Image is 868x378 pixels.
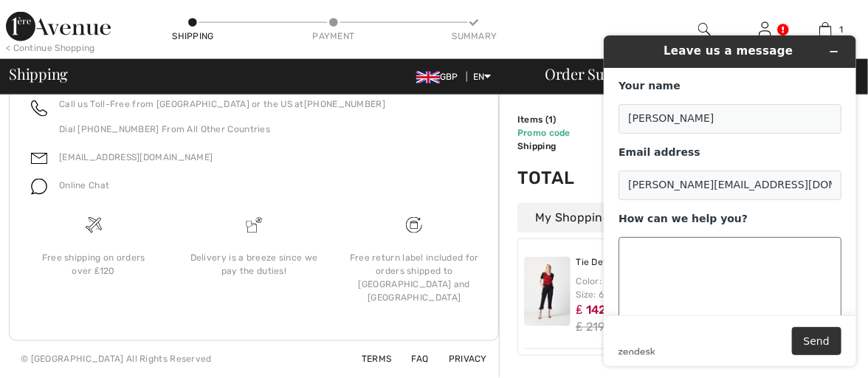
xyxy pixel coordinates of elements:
[246,217,262,233] img: Delivery is a breeze since we pay the duties!
[517,140,614,153] td: Shipping
[31,179,47,195] img: chat
[517,203,739,233] div: My Shopping Bag (1 Item)
[171,30,216,43] div: Shipping
[25,251,162,278] div: Free shipping on orders over ₤120
[31,100,47,117] img: call
[9,66,68,81] span: Shipping
[59,180,109,190] span: Online Chat
[21,353,212,366] div: © [GEOGRAPHIC_DATA] All Rights Reserved
[592,24,868,378] iframe: Find more information here
[406,217,422,233] img: Free shipping on orders over &#8356;120
[517,126,614,140] td: Promo code
[86,217,102,233] img: Free shipping on orders over &#8356;120
[517,113,614,126] td: Items ( )
[304,99,385,109] a: [PHONE_NUMBER]
[576,320,605,334] s: ₤ 219
[185,251,322,278] div: Delivery is a breeze since we pay the duties!
[759,21,771,38] img: My Info
[346,251,483,304] div: Free return label included for orders shipped to [GEOGRAPHIC_DATA] and [GEOGRAPHIC_DATA]
[59,97,385,111] p: Call us Toll-Free from [GEOGRAPHIC_DATA] or the US at
[527,66,859,81] div: Order Summary
[517,153,614,203] td: Total
[576,303,607,317] span: ₤ 142
[344,354,392,365] a: Terms
[576,275,733,301] div: Color: Black Size: 6
[6,12,111,41] img: 1ère Avenue
[759,22,771,36] a: Sign In
[416,72,440,83] img: UK Pound
[59,152,213,162] a: [EMAIL_ADDRESS][DOMAIN_NAME]
[452,30,497,43] div: Summary
[839,23,843,36] span: 1
[524,257,571,326] img: Tie Detail Pants Style 241111
[576,257,700,269] a: Tie Detail Pants Style 241111
[431,354,487,365] a: Privacy
[796,21,855,38] a: 1
[819,21,832,38] img: My Bag
[311,30,356,43] div: Payment
[6,41,95,55] div: < Continue Shopping
[416,72,464,82] span: GBP
[31,151,47,167] img: email
[473,72,492,82] span: EN
[394,354,429,365] a: FAQ
[33,10,63,24] span: Help
[548,114,553,125] span: 1
[698,21,711,38] img: search the website
[59,123,385,136] p: Dial [PHONE_NUMBER] From All Other Countries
